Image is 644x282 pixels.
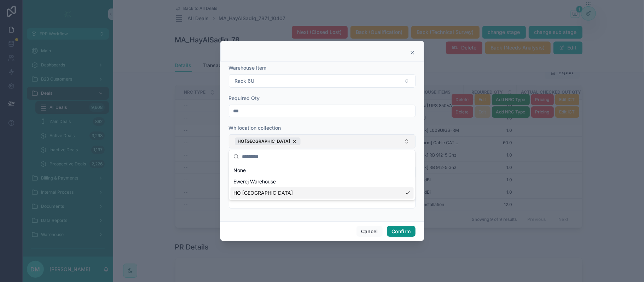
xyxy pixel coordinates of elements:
span: Wh location collection [229,125,281,131]
button: Select Button [229,134,416,148]
button: Confirm [387,226,415,237]
span: Warehouse Item [229,65,267,71]
button: Select Button [229,74,416,88]
span: HQ [GEOGRAPHIC_DATA] [233,189,293,196]
span: HQ [GEOGRAPHIC_DATA] [238,139,290,144]
div: Suggestions [229,163,415,200]
div: None [231,165,414,176]
span: Ewerej Warehouse [233,178,276,185]
button: Cancel [356,226,383,237]
span: Required Qty [229,95,260,101]
span: Rack 6U [235,77,255,84]
button: Unselect 2 [235,137,301,145]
